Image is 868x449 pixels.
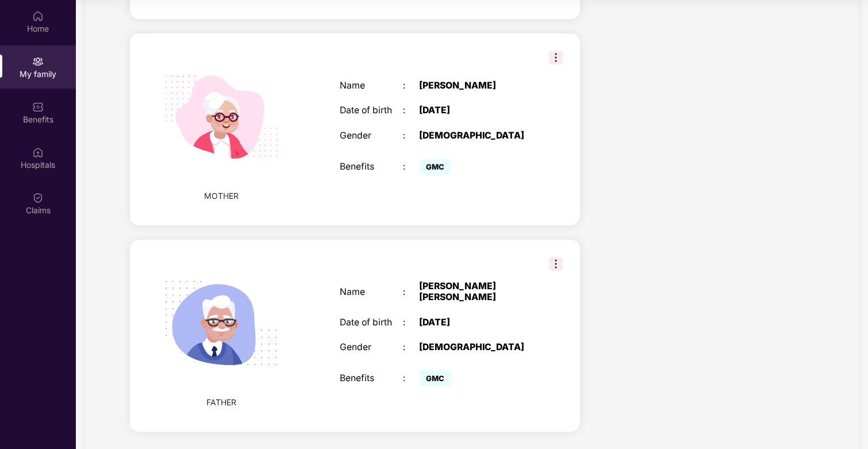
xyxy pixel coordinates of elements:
div: [DATE] [419,105,530,116]
div: Date of birth [340,317,403,328]
img: svg+xml;base64,PHN2ZyBpZD0iSG9tZSIgeG1sbnM9Imh0dHA6Ly93d3cudzMub3JnLzIwMDAvc3ZnIiB3aWR0aD0iMjAiIG... [32,10,44,22]
div: : [403,317,419,328]
div: : [403,131,419,141]
div: [DATE] [419,317,530,328]
span: MOTHER [204,190,239,202]
div: Name [340,80,403,91]
span: GMC [419,370,451,386]
div: Gender [340,131,403,141]
div: [PERSON_NAME] [PERSON_NAME] [419,281,530,302]
img: svg+xml;base64,PHN2ZyB4bWxucz0iaHR0cDovL3d3dy53My5vcmcvMjAwMC9zdmciIHdpZHRoPSIyMjQiIGhlaWdodD0iMT... [149,45,294,190]
div: Name [340,287,403,298]
img: svg+xml;base64,PHN2ZyB3aWR0aD0iMjAiIGhlaWdodD0iMjAiIHZpZXdCb3g9IjAgMCAyMCAyMCIgZmlsbD0ibm9uZSIgeG... [32,56,44,67]
div: : [403,162,419,172]
div: Date of birth [340,105,403,116]
img: svg+xml;base64,PHN2ZyBpZD0iQ2xhaW0iIHhtbG5zPSJodHRwOi8vd3d3LnczLm9yZy8yMDAwL3N2ZyIgd2lkdGg9IjIwIi... [32,192,44,204]
div: [DEMOGRAPHIC_DATA] [419,131,530,141]
img: svg+xml;base64,PHN2ZyB4bWxucz0iaHR0cDovL3d3dy53My5vcmcvMjAwMC9zdmciIHhtbG5zOnhsaW5rPSJodHRwOi8vd3... [149,251,294,396]
div: [PERSON_NAME] [419,80,530,91]
span: FATHER [206,396,236,409]
div: : [403,342,419,353]
img: svg+xml;base64,PHN2ZyB3aWR0aD0iMzIiIGhlaWdodD0iMzIiIHZpZXdCb3g9IjAgMCAzMiAzMiIgZmlsbD0ibm9uZSIgeG... [549,257,563,271]
div: Benefits [340,373,403,384]
img: svg+xml;base64,PHN2ZyB3aWR0aD0iMzIiIGhlaWdodD0iMzIiIHZpZXdCb3g9IjAgMCAzMiAzMiIgZmlsbD0ibm9uZSIgeG... [549,51,563,64]
img: svg+xml;base64,PHN2ZyBpZD0iQmVuZWZpdHMiIHhtbG5zPSJodHRwOi8vd3d3LnczLm9yZy8yMDAwL3N2ZyIgd2lkdGg9Ij... [32,101,44,113]
div: : [403,373,419,384]
div: : [403,105,419,116]
div: Benefits [340,162,403,172]
div: : [403,80,419,91]
div: [DEMOGRAPHIC_DATA] [419,342,530,353]
img: svg+xml;base64,PHN2ZyBpZD0iSG9zcGl0YWxzIiB4bWxucz0iaHR0cDovL3d3dy53My5vcmcvMjAwMC9zdmciIHdpZHRoPS... [32,147,44,158]
div: Gender [340,342,403,353]
div: : [403,287,419,298]
span: GMC [419,159,451,175]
